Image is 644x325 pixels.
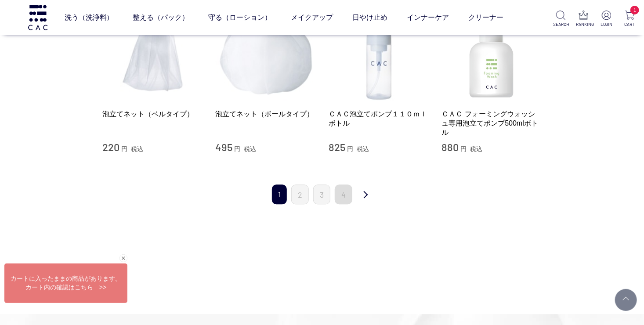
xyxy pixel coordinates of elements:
[121,145,127,152] span: 円
[234,145,240,152] span: 円
[599,21,614,28] p: LOGIN
[27,5,49,30] img: logo
[209,5,272,30] a: 守る（ローション）
[291,184,309,204] a: 2
[576,11,591,28] a: RANKING
[329,141,345,153] span: 825
[357,145,369,152] span: 税込
[630,6,639,14] span: 1
[357,184,374,205] a: 次
[576,21,591,28] p: RANKING
[313,184,330,204] a: 3
[599,11,614,28] a: LOGIN
[272,184,287,204] span: 1
[102,109,203,119] a: 泡立てネット（ベルタイプ）
[622,21,637,28] p: CART
[553,21,568,28] p: SEARCH
[244,145,256,152] span: 税込
[102,2,203,102] img: 泡立てネット（ベルタイプ）
[65,5,114,30] a: 洗う（洗浄料）
[347,145,353,152] span: 円
[622,11,637,28] a: 1 CART
[329,2,429,102] img: ＣＡＣ泡立てポンプ１１０ｍｌボトル
[407,5,449,30] a: インナーケア
[460,145,467,152] span: 円
[353,5,388,30] a: 日やけ止め
[216,2,316,102] img: 泡立てネット（ボールタイプ）
[102,141,119,153] span: 220
[442,2,542,102] img: ＣＡＣ フォーミングウォッシュ専用泡立てポンプ500mlボトル
[553,11,568,28] a: SEARCH
[470,145,482,152] span: 税込
[469,5,504,30] a: クリーナー
[131,145,143,152] span: 税込
[291,5,333,30] a: メイクアップ
[216,109,316,119] a: 泡立てネット（ボールタイプ）
[216,141,233,153] span: 495
[335,184,352,204] a: 4
[329,109,429,128] a: ＣＡＣ泡立てポンプ１１０ｍｌボトル
[442,141,459,153] span: 880
[133,5,189,30] a: 整える（パック）
[442,109,542,137] a: ＣＡＣ フォーミングウォッシュ専用泡立てポンプ500mlボトル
